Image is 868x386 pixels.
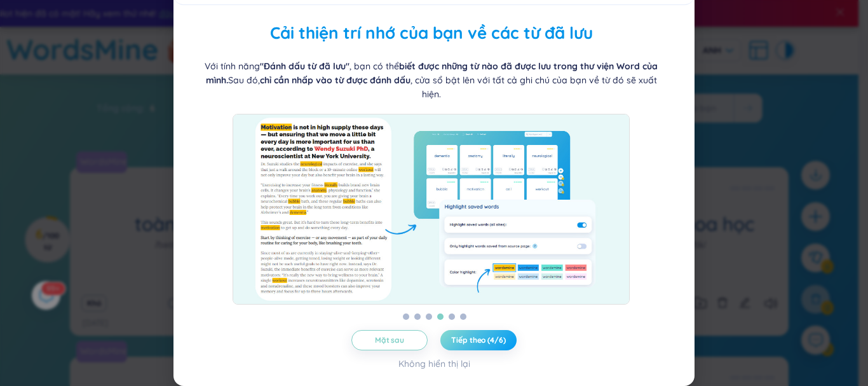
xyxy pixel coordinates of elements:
font: biết được những từ nào đã được lưu trong thư viện Word của mình. [206,60,658,86]
font: Với tính năng [205,60,260,72]
font: , cửa sổ bật lên với tất cả ghi chú của bạn về từ đó sẽ xuất hiện. [410,74,657,100]
font: "Đánh dấu từ đã lưu" [260,60,349,72]
button: Mặt sau [351,330,428,350]
font: chỉ cần nhấp vào từ được đánh dấu [260,74,410,86]
font: Tiếp theo (4/6) [451,335,505,345]
font: , bạn có thể [349,60,399,72]
font: Không hiển thị lại [398,358,470,369]
button: Tiếp theo (4/6) [440,330,517,350]
font: Sau đó, [228,74,260,86]
font: Mặt sau [375,335,404,345]
font: Cải thiện trí nhớ của bạn về các từ đã lưu [270,22,593,43]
